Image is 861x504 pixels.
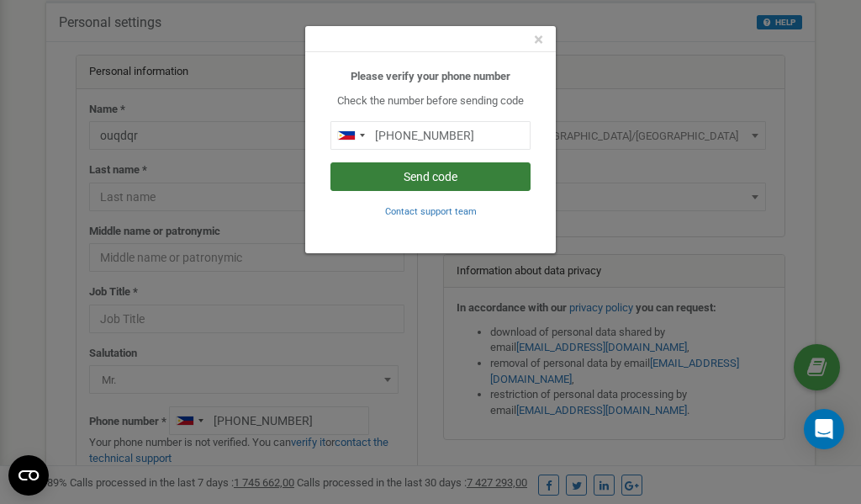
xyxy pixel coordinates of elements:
p: Check the number before sending code [330,93,531,109]
small: Contact support team [385,206,477,217]
div: Open Intercom Messenger [804,409,844,449]
button: Open CMP widget [8,455,49,496]
button: Send code [330,162,531,191]
div: Telephone country code [331,122,370,149]
a: Contact support team [385,204,477,217]
button: Close [534,31,543,49]
span: × [534,29,543,50]
b: Please verify your phone number [351,70,510,82]
input: 0905 123 4567 [330,121,531,150]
